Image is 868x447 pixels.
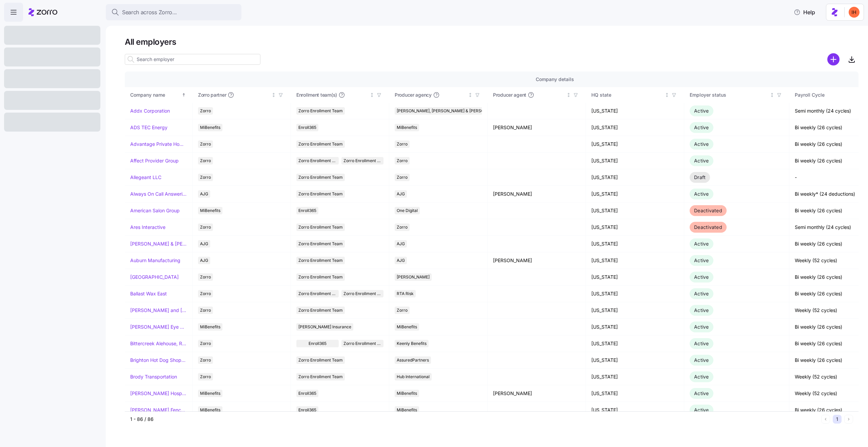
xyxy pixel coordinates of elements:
button: 1 [833,415,842,424]
span: [PERSON_NAME] Insurance [298,323,351,331]
div: Not sorted [566,93,571,97]
span: Zorro Enrollment Team [298,223,343,231]
td: [US_STATE] [586,269,684,286]
span: Zorro Enrollment Team [298,290,337,297]
span: Enrollment team(s) [296,92,337,98]
div: Sorted ascending [181,93,186,97]
span: Zorro Enrollment Team [298,257,343,264]
button: Search across Zorro... [106,4,241,20]
span: Enroll365 [298,207,316,214]
span: Zorro [200,373,211,381]
div: Employer status [690,91,768,99]
span: One Digital [397,207,418,214]
span: [PERSON_NAME] [397,273,430,281]
td: [US_STATE] [586,169,684,186]
span: Enroll365 [309,340,327,347]
span: Zorro [200,307,211,314]
span: Hub International [397,373,430,381]
a: Brighton Hot Dog Shoppe [130,357,187,364]
span: Active [694,158,709,163]
span: Zorro Enrollment Team [298,240,343,248]
a: Allegeant LLC [130,174,161,181]
span: Zorro [200,157,211,164]
span: Zorro Enrollment Experts [343,290,382,297]
span: Zorro Enrollment Team [343,340,382,347]
td: [US_STATE] [586,385,684,402]
span: Active [694,307,709,313]
span: Active [694,291,709,296]
th: Producer agencyNot sorted [389,87,488,103]
div: Not sorted [370,93,374,97]
td: [US_STATE] [586,319,684,335]
span: AJG [397,190,405,198]
span: Zorro Enrollment Team [298,157,337,164]
a: [PERSON_NAME] & [PERSON_NAME]'s [130,240,187,247]
span: MiBenefits [397,323,417,331]
span: Zorro partner [198,92,226,98]
span: Active [694,324,709,330]
button: Help [788,5,821,19]
div: Not sorted [271,93,276,97]
span: Zorro Enrollment Team [298,307,343,314]
span: Active [694,141,709,147]
a: ADS TEC Energy [130,124,167,131]
td: [US_STATE] [586,219,684,236]
span: MiBenefits [397,124,417,131]
span: RTA Risk [397,290,414,297]
span: Active [694,108,709,114]
span: Zorro Enrollment Team [298,140,343,148]
td: [US_STATE] [586,236,684,252]
td: [PERSON_NAME] [488,119,586,136]
span: Zorro [200,340,211,347]
span: Zorro [397,157,408,164]
span: Enroll365 [298,124,316,131]
a: [PERSON_NAME] Eye Associates [130,324,187,330]
span: Active [694,257,709,263]
td: [US_STATE] [586,286,684,302]
span: Active [694,374,709,380]
span: Zorro [200,273,211,281]
td: [PERSON_NAME] [488,186,586,202]
span: AJG [200,240,208,248]
td: [US_STATE] [586,402,684,419]
a: Affect Provider Group [130,157,179,164]
span: MiBenefits [200,323,220,331]
a: Advantage Private Home Care [130,141,187,148]
div: Not sorted [665,93,669,97]
td: [US_STATE] [586,302,684,319]
span: Active [694,357,709,363]
span: AJG [397,257,405,264]
th: Zorro partnerNot sorted [193,87,291,103]
span: Active [694,274,709,280]
h1: All employers [125,37,859,47]
span: MiBenefits [397,406,417,414]
td: [US_STATE] [586,202,684,219]
span: AJG [200,190,208,198]
a: [PERSON_NAME] Hospitality [130,390,187,397]
div: 1 - 86 / 86 [130,416,818,423]
td: [US_STATE] [586,186,684,202]
span: Zorro Enrollment Team [298,107,343,115]
span: Zorro [200,174,211,181]
span: Search across Zorro... [122,8,177,17]
td: [US_STATE] [586,252,684,269]
span: Producer agency [395,92,432,98]
span: Deactivated [694,208,722,213]
span: Zorro [397,140,408,148]
a: Auburn Manufacturing [130,257,180,264]
span: Zorro [397,174,408,181]
div: HQ state [591,91,663,99]
span: Zorro [397,223,408,231]
th: Company nameSorted ascending [125,87,193,103]
a: Ares Interactive [130,224,165,231]
th: Employer statusNot sorted [684,87,789,103]
svg: add icon [827,53,840,65]
a: American Salon Group [130,207,180,214]
td: [US_STATE] [586,136,684,153]
span: Zorro [200,140,211,148]
span: Zorro [200,356,211,364]
span: Zorro Enrollment Team [298,273,343,281]
img: f3711480c2c985a33e19d88a07d4c111 [849,7,860,18]
th: Enrollment team(s)Not sorted [291,87,389,103]
span: Zorro Enrollment Experts [343,157,382,164]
